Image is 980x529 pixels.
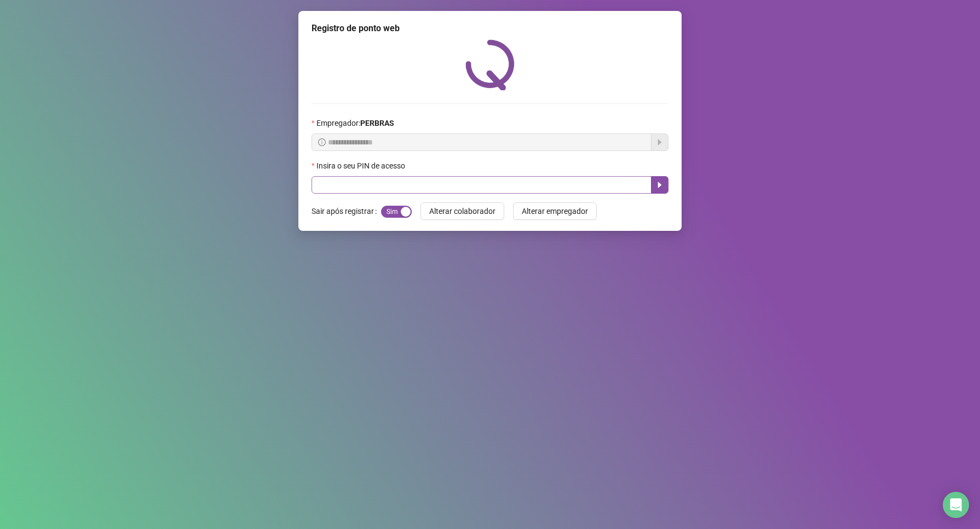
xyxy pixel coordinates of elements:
label: Sair após registrar [312,202,381,220]
div: Registro de ponto web [312,22,668,35]
button: Alterar empregador [513,202,597,220]
span: Alterar empregador [522,205,588,217]
span: info-circle [318,138,326,146]
span: Alterar colaborador [429,205,495,217]
img: QRPoint [465,39,515,90]
div: Open Intercom Messenger [943,492,969,518]
button: Alterar colaborador [420,202,504,220]
strong: PERBRAS [360,119,394,127]
label: Insira o seu PIN de acesso [312,160,412,172]
span: Empregador : [316,117,394,129]
span: caret-right [655,181,664,189]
